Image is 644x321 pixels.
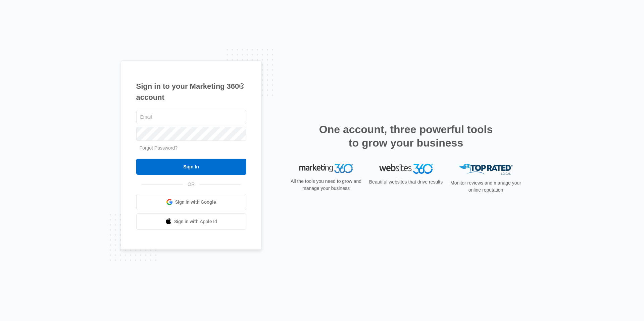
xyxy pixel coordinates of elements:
[448,179,524,194] p: Monitor reviews and manage your online reputation
[459,164,513,175] img: Top Rated Local
[174,218,217,225] span: Sign in with Apple Id
[140,145,178,151] a: Forgot Password?
[136,110,246,124] input: Email
[379,164,433,173] img: Websites 360
[136,194,246,210] a: Sign in with Google
[317,123,495,150] h2: One account, three powerful tools to grow your business
[175,199,216,206] span: Sign in with Google
[136,81,246,103] h1: Sign in to your Marketing 360® account
[136,159,246,175] input: Sign In
[299,164,353,173] img: Marketing 360
[368,178,444,186] p: Beautiful websites that drive results
[183,181,199,188] span: OR
[136,213,246,230] a: Sign in with Apple Id
[289,178,364,192] p: All the tools you need to grow and manage your business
